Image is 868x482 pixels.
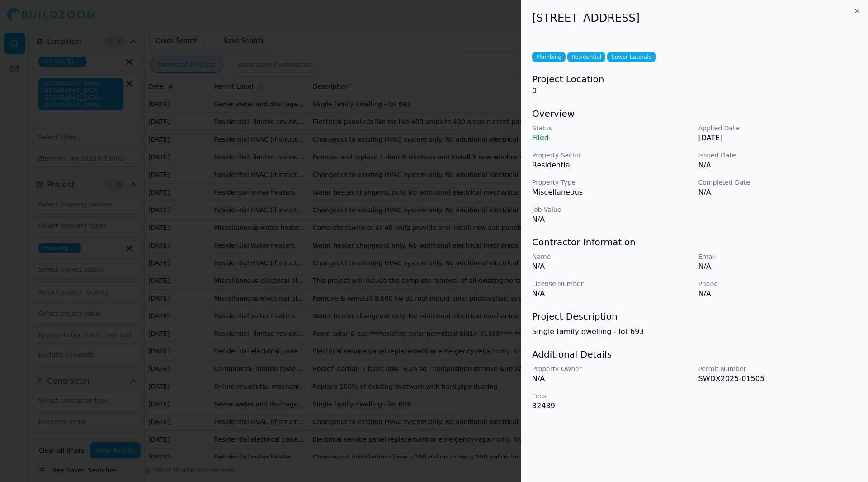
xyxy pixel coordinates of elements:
p: 32439 [532,401,691,411]
p: N/A [698,160,858,171]
p: Single family dwelling - lot 693 [532,326,857,337]
p: N/A [532,214,691,225]
p: Status [532,124,691,133]
h3: Project Location [532,73,857,86]
p: N/A [698,187,858,198]
p: Fees [532,391,691,401]
p: N/A [532,261,691,272]
h3: Project Description [532,310,857,323]
p: Job Value [532,205,691,214]
p: N/A [532,373,691,384]
p: Property Type [532,178,691,187]
p: SWDX2025-01505 [698,373,858,384]
p: N/A [698,261,858,272]
p: [DATE] [698,133,858,143]
span: Residential [567,52,605,62]
p: Applied Date [698,124,858,133]
p: N/A [698,288,858,299]
div: 0 [532,73,857,96]
p: Property Owner [532,364,691,373]
p: Residential [532,160,691,171]
p: Miscellaneous [532,187,691,198]
p: Email [698,252,858,261]
p: License Number [532,279,691,288]
p: Name [532,252,691,261]
p: Filed [532,133,691,143]
span: Sewer Laterals [607,52,656,62]
span: Plumbing [532,52,566,62]
p: Issued Date [698,151,858,160]
h2: [STREET_ADDRESS] [532,11,857,25]
p: Permit Number [698,364,858,373]
p: Phone [698,279,858,288]
h3: Additional Details [532,348,857,361]
h3: Overview [532,107,857,120]
p: N/A [532,288,691,299]
p: Completed Date [698,178,858,187]
p: Property Sector [532,151,691,160]
h3: Contractor Information [532,236,857,248]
